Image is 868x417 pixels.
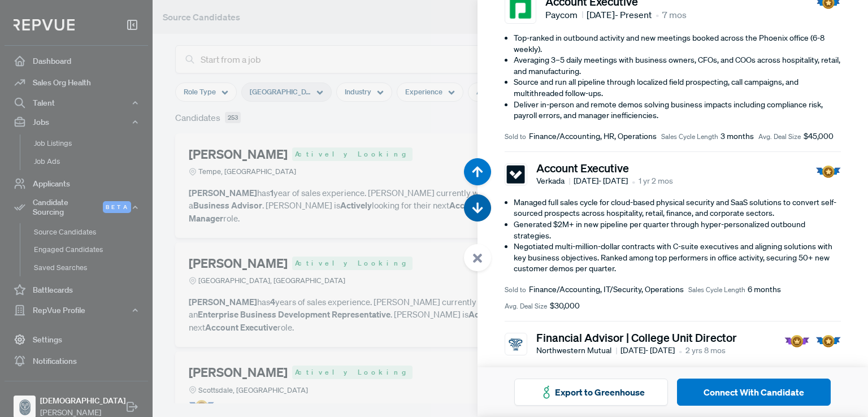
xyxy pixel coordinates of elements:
img: Quota Badge [815,166,841,178]
li: Source and run all pipeline through localized field prospecting, call campaigns, and multithreade... [514,77,841,99]
img: Verkada [506,165,525,184]
article: • [632,175,635,188]
img: President Badge [784,335,810,347]
span: Northwestern Mutual [536,345,617,357]
button: Connect With Candidate [677,379,831,406]
span: Avg. Deal Size [505,301,547,311]
span: Sales Cycle Length [661,132,718,142]
h5: Account Executive [536,161,673,175]
article: • [656,8,659,21]
li: Managed full sales cycle for cloud-based physical security and SaaS solutions to convert self-sou... [514,197,841,219]
img: Quota Badge [815,335,841,347]
span: 2 yrs 8 mos [685,345,726,357]
span: 1 yr 2 mos [639,175,673,187]
span: Finance/Accounting, HR, Operations [529,131,657,142]
span: [DATE] - [DATE] [620,345,675,357]
span: Sales Cycle Length [688,285,745,295]
li: Negotiated multi-million-dollar contracts with C-suite executives and aligning solutions with key... [514,241,841,275]
article: • [679,344,682,358]
span: 3 months [721,131,754,142]
li: Top-ranked in outbound activity and new meetings booked across the Phoenix office (6-8 weekly). [514,33,841,55]
span: Sold to [505,132,526,142]
span: [DATE] - [DATE] [574,175,628,187]
span: [DATE] - Present [587,8,652,21]
span: Verkada [536,175,570,187]
h5: Financial Advisor | College Unit Director [536,331,737,344]
span: 7 mos [662,8,687,21]
li: Averaging 3–5 daily meetings with business owners, CFOs, and COOs across hospitality, retail, and... [514,55,841,77]
li: Generated $2M+ in new pipeline per quarter through hyper-personalized outbound strategies. [514,219,841,241]
span: Finance/Accounting, IT/Security, Operations [529,284,684,296]
button: Export to Greenhouse [514,379,668,406]
span: Avg. Deal Size [758,132,801,142]
span: $30,000 [550,300,580,312]
span: Sold to [505,285,526,295]
span: Paycom [545,8,583,21]
li: Built and scaled a 100+ client portfolio from scratch through cold outreach, referrals, and digit... [514,367,841,389]
span: 6 months [748,284,781,296]
span: $45,000 [804,131,834,142]
li: Deliver in-person and remote demos solving business impacts including compliance risk, payroll er... [514,99,841,121]
img: Northwestern Mutual [506,335,525,353]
